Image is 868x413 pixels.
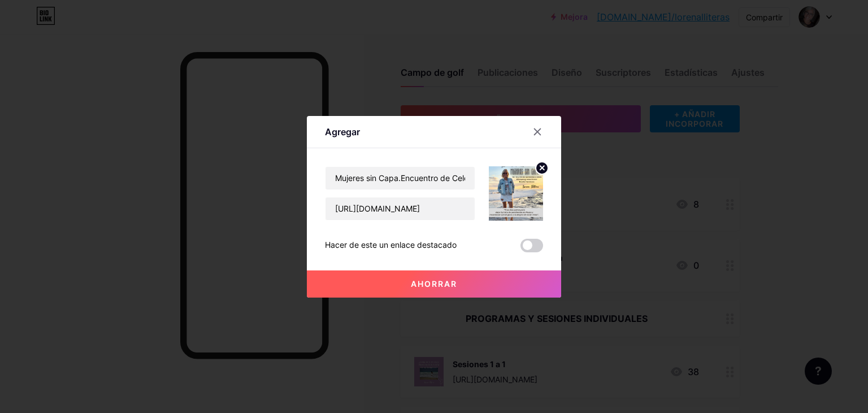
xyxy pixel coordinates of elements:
[325,126,360,137] font: Agregar
[325,167,475,190] input: Título
[325,240,457,249] font: Hacer de este un enlace destacado
[411,279,457,289] font: Ahorrar
[307,270,561,298] button: Ahorrar
[489,166,543,221] img: miniatura del enlace
[325,197,475,220] input: URL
